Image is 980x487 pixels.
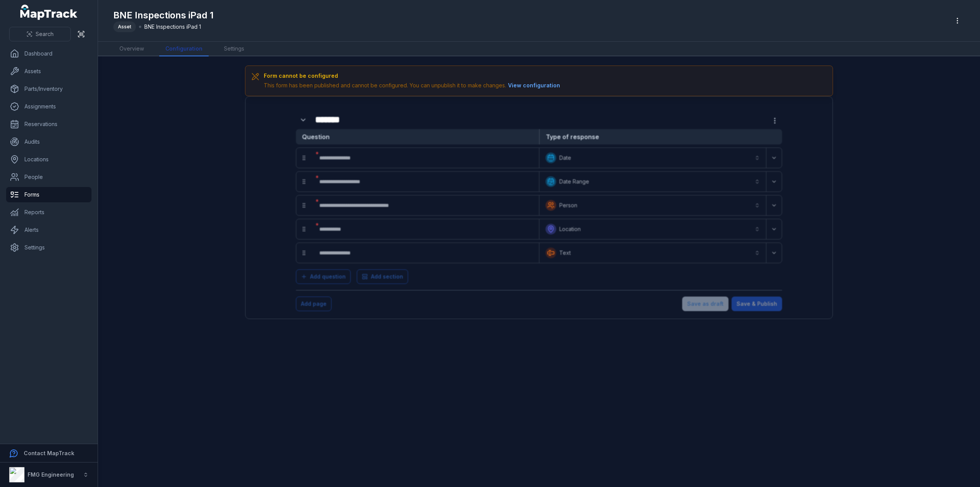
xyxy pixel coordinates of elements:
[506,81,562,90] button: View configuration
[6,187,91,202] a: Forms
[6,46,91,61] a: Dashboard
[6,222,91,238] a: Alerts
[264,81,562,90] div: This form has been published and cannot be configured. You can unpublish it to make changes.
[24,450,74,456] strong: Contact MapTrack
[6,64,91,79] a: Assets
[9,27,71,41] button: Search
[20,5,78,20] a: MapTrack
[144,23,201,31] span: BNE Inspections iPad 1
[6,205,91,220] a: Reports
[6,116,91,132] a: Reservations
[264,72,562,80] h3: Form cannot be configured
[6,81,91,97] a: Parts/Inventory
[159,42,209,56] a: Configuration
[6,152,91,167] a: Locations
[6,134,91,149] a: Audits
[28,471,74,478] strong: FMG Engineering
[113,42,150,56] a: Overview
[6,169,91,185] a: People
[113,21,136,32] div: Asset
[113,9,214,21] h1: BNE Inspections iPad 1
[6,99,91,114] a: Assignments
[6,240,91,255] a: Settings
[36,30,54,38] span: Search
[218,42,250,56] a: Settings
